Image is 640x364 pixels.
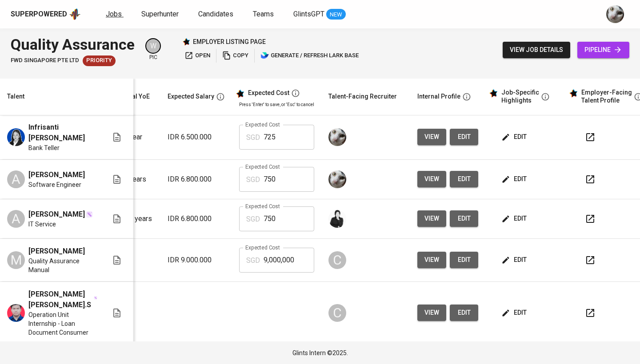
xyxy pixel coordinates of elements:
img: glints_star.svg [489,89,498,98]
span: Teams [253,10,274,18]
button: lark generate / refresh lark base [258,49,361,63]
span: view [424,174,439,185]
p: IDR 6.800.000 [168,174,225,185]
img: Glints Star [182,38,190,46]
div: C [328,251,346,269]
button: edit [500,129,530,145]
span: pipeline [584,44,622,55]
img: magic_wand.svg [86,211,93,218]
div: Talent-Facing Recruiter [328,91,397,102]
img: tharisa.rizky@glints.com [328,128,346,146]
div: A [7,170,25,188]
a: GlintsGPT NEW [293,9,346,20]
p: IDR 9.000.000 [168,255,225,265]
img: Dedy Hartono Pranata.S [7,304,25,322]
button: view [417,171,446,187]
img: lark [260,51,269,60]
button: copy [220,49,251,63]
div: W [145,38,161,54]
a: Jobs [106,9,124,20]
div: Internal Profile [417,91,460,102]
span: [PERSON_NAME] [28,246,85,257]
span: edit [457,213,471,224]
p: < 1 years [123,214,153,224]
img: tharisa.rizky@glints.com [328,170,346,188]
button: edit [450,210,478,227]
span: edit [503,174,527,185]
a: Teams [253,9,276,20]
span: Infrisanti [PERSON_NAME] [28,122,97,143]
span: Quality Assurance Manual [28,257,97,274]
span: [PERSON_NAME] [28,209,85,220]
p: SGD [246,132,260,143]
span: Superhunter [141,10,179,18]
img: medwi@glints.com [328,210,346,228]
p: employer listing page [193,37,266,46]
p: SGD [246,214,260,225]
span: Operation Unit Internship - Loan Document Consumer [28,310,97,337]
button: open [182,49,212,63]
span: view [424,213,439,224]
span: view [424,254,439,265]
span: generate / refresh lark base [260,51,359,61]
span: Software Engineer [28,180,81,189]
p: Press 'Enter' to save, or 'Esc' to cancel [239,101,314,108]
span: [PERSON_NAME] [PERSON_NAME].S [28,289,93,310]
div: Employer-Facing Talent Profile [581,89,632,104]
img: app logo [69,8,81,21]
a: Superpoweredapp logo [11,8,81,21]
img: magic_wand.svg [94,296,98,300]
span: [PERSON_NAME] [28,170,85,180]
span: IT Service [28,220,56,229]
span: FWD Singapore Pte Ltd [11,56,79,65]
span: open [184,51,210,61]
img: glints_star.svg [236,89,244,98]
div: New Job received from Demand Team [83,55,116,66]
div: Job-Specific Highlights [501,89,539,104]
a: Superhunter [141,9,180,20]
button: edit [500,171,530,187]
p: SGD [246,255,260,266]
span: Candidates [198,10,233,18]
button: edit [500,252,530,268]
span: edit [457,307,471,318]
span: Priority [83,56,116,65]
button: view job details [503,42,570,58]
button: edit [450,305,478,321]
button: edit [450,129,478,145]
p: IDR 6.800.000 [168,214,225,224]
button: edit [450,171,478,187]
p: 2 years [123,174,153,185]
button: edit [500,210,530,227]
div: Total YoE [123,91,150,102]
img: tharisa.rizky@glints.com [606,5,624,23]
span: edit [503,131,527,142]
span: Jobs [106,10,122,18]
span: edit [503,213,527,224]
button: edit [500,305,530,321]
span: edit [457,174,471,185]
div: Expected Cost [248,89,289,97]
span: edit [457,254,471,265]
div: C [328,304,346,322]
div: Expected Salary [168,91,214,102]
span: edit [503,307,527,318]
span: Bank Teller [28,143,60,152]
p: SGD [246,174,260,185]
span: view [424,131,439,142]
span: copy [222,51,248,61]
button: edit [450,252,478,268]
p: IDR 6.500.000 [168,132,225,142]
button: view [417,129,446,145]
span: view job details [510,44,563,55]
a: Candidates [198,9,235,20]
span: edit [457,131,471,142]
div: Talent [7,91,24,102]
button: view [417,210,446,227]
